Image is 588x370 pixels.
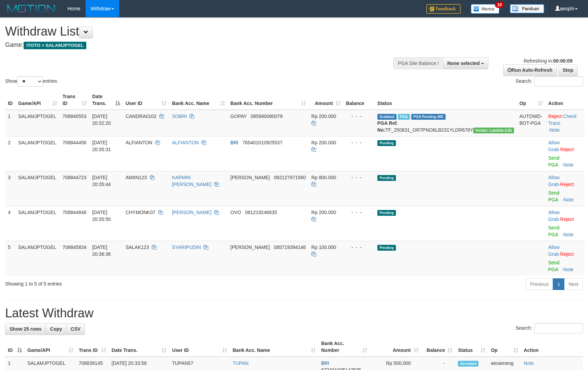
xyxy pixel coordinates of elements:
span: Accepted [458,361,478,367]
span: Rp 200.000 [311,210,336,215]
span: Copy 081219246635 to clipboard [245,210,277,215]
a: TUPAN [233,360,248,366]
span: SALAK123 [126,245,149,250]
a: Reject [560,216,574,222]
td: · · [546,110,585,136]
a: Next [564,278,583,290]
span: · [548,175,560,187]
img: MOTION_logo.png [5,3,57,14]
th: Op: activate to sort column ascending [517,90,546,110]
span: Show 25 rows [10,326,41,332]
td: 4 [5,206,15,241]
span: 708844846 [63,210,87,215]
span: None selected [447,61,480,66]
th: User ID: activate to sort column ascending [123,90,170,110]
span: [DATE] 20:35:44 [92,175,111,187]
span: [DATE] 20:32:20 [92,114,111,126]
a: Reject [548,114,562,119]
a: 1 [553,278,564,290]
th: Amount: activate to sort column ascending [309,90,343,110]
a: Copy [46,323,66,335]
span: [DATE] 20:36:36 [92,245,111,257]
th: Status: activate to sort column ascending [455,337,488,357]
a: [PERSON_NAME] [172,210,211,215]
th: Game/API: activate to sort column ascending [25,337,76,357]
span: [PERSON_NAME] [230,245,270,250]
th: Date Trans.: activate to sort column ascending [109,337,170,357]
td: 5 [5,241,15,276]
a: Allow Grab [548,175,560,187]
span: CHYMONK07 [126,210,155,215]
h4: Game: [5,42,385,49]
span: 708844456 [63,140,87,145]
th: Bank Acc. Name: activate to sort column ascending [169,90,228,110]
span: 708840553 [63,114,87,119]
b: PGA Ref. No: [377,120,398,133]
span: Marked by aeoameng [398,114,410,120]
span: Grabbed [377,114,397,120]
a: Send PGA [548,225,560,237]
th: Bank Acc. Number: activate to sort column ascending [228,90,309,110]
th: Action [546,90,585,110]
div: - - - [346,113,372,120]
span: Pending [377,210,396,216]
th: Bank Acc. Number: activate to sort column ascending [318,337,370,357]
select: Showentries [17,76,43,87]
td: 3 [5,171,15,206]
a: ALFIANTON [172,140,199,145]
a: Note [563,232,574,237]
a: Note [524,360,534,366]
label: Search: [516,76,583,87]
a: KARMIN [PERSON_NAME] [172,175,211,187]
span: Pending [377,175,396,181]
td: SALAMJPTOGEL [15,241,60,276]
span: 10 [495,2,504,8]
td: AUTOWD-BOT-PGA [517,110,546,136]
a: SOBRI [172,114,187,119]
th: Game/API: activate to sort column ascending [15,90,60,110]
span: [PERSON_NAME] [230,175,270,180]
div: Showing 1 to 5 of 5 entries [5,278,240,287]
a: Reject [560,182,574,187]
th: Date Trans.: activate to sort column descending [89,90,123,110]
div: - - - [346,244,372,251]
label: Show entries [5,76,57,87]
th: Trans ID: activate to sort column ascending [60,90,90,110]
a: Send PGA [548,190,560,202]
img: Button%20Memo.svg [471,4,500,14]
a: Reject [560,251,574,257]
span: Rp 100.000 [311,245,336,250]
span: PGA Pending [411,114,446,120]
span: 708845834 [63,245,87,250]
span: BRI [230,140,238,145]
span: Rp 800.000 [311,175,336,180]
span: Refreshing in: [524,58,572,64]
span: CSV [71,326,80,332]
a: Allow Grab [548,140,560,152]
span: Copy 082127971560 to clipboard [274,175,306,180]
td: TF_250831_OR7PNO6LB231YLDR678Y [375,110,517,136]
td: 2 [5,136,15,171]
span: · [548,140,560,152]
div: - - - [346,174,372,181]
th: Bank Acc. Name: activate to sort column ascending [230,337,318,357]
span: CANDRA0102 [126,114,157,119]
button: None selected [443,57,488,69]
img: Feedback.jpg [426,4,461,14]
span: Copy [50,326,62,332]
strong: 00:00:09 [553,58,572,64]
div: PGA Site Balance / [393,57,443,69]
a: CSV [66,323,85,335]
span: Pending [377,140,396,146]
span: AMIIN123 [126,175,147,180]
th: Trans ID: activate to sort column ascending [76,337,109,357]
a: Note [563,197,574,202]
a: Show 25 rows [5,323,46,335]
a: Note [563,162,574,168]
td: · [546,171,585,206]
span: Vendor URL: https://dashboard.q2checkout.com/secure [473,128,514,133]
td: 1 [5,110,15,136]
a: SYARIPUDIN [172,245,201,250]
a: Send PGA [548,155,560,168]
th: Amount: activate to sort column ascending [370,337,421,357]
